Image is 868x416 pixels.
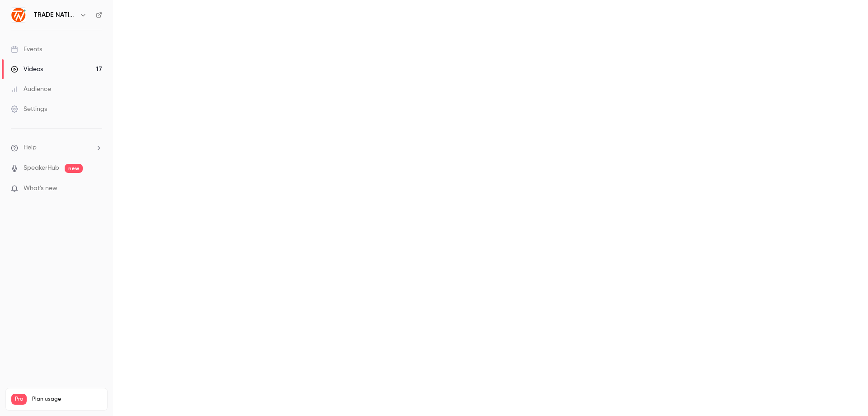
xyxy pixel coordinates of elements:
[11,105,47,114] div: Settings
[11,45,42,54] div: Events
[83,406,88,411] span: 17
[11,8,26,22] img: TRADE NATION
[11,85,51,94] div: Audience
[11,394,27,405] span: Pro
[91,185,102,193] iframe: Noticeable Trigger
[24,163,59,173] a: SpeakerHub
[83,405,102,413] p: / 300
[11,65,43,74] div: Videos
[24,184,57,193] span: What's new
[11,143,102,153] li: help-dropdown-opener
[65,164,83,173] span: new
[24,143,37,153] span: Help
[32,396,102,403] span: Plan usage
[33,10,76,19] h6: TRADE NATION
[11,405,28,413] p: Videos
